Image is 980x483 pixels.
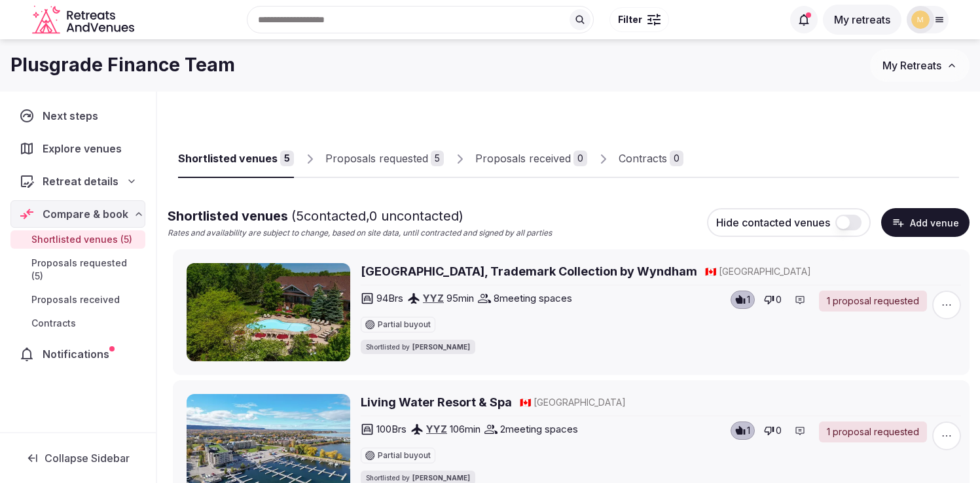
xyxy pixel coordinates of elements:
span: Proposals requested (5) [31,257,140,283]
a: Contracts0 [619,140,683,178]
span: 🇨🇦 [705,266,716,277]
span: 1 [747,293,750,306]
span: ( 5 contacted, 0 uncontacted) [291,208,463,224]
span: [GEOGRAPHIC_DATA] [534,396,626,409]
span: Partial buyout [378,321,431,329]
button: 1 [731,291,755,309]
a: Contracts [10,314,145,332]
span: Shortlisted venues (5) [31,233,132,246]
span: 95 min [446,291,474,305]
a: [GEOGRAPHIC_DATA], Trademark Collection by Wyndham [361,263,697,279]
span: Collapse Sidebar [45,452,130,465]
span: 🇨🇦 [520,397,531,408]
button: My Retreats [870,49,970,82]
span: Shortlisted venues [168,208,463,224]
div: Shortlisted venues [178,151,278,166]
span: Next steps [43,108,103,124]
svg: Retreats and Venues company logo [32,5,137,35]
span: 1 [747,424,750,437]
button: My retreats [823,5,901,35]
img: mana.vakili [911,10,930,29]
span: 8 meeting spaces [494,291,572,305]
a: YYZ [426,423,447,435]
a: Proposals requested5 [325,140,444,178]
p: Rates and availability are subject to change, based on site data, until contracted and signed by ... [168,228,552,239]
a: Living Water Resort & Spa [361,394,512,410]
div: Proposals received [475,151,571,166]
img: Georgian Bay Hotel, Trademark Collection by Wyndham [187,263,350,361]
span: Retreat details [43,173,118,189]
span: 2 meeting spaces [500,422,578,436]
a: 1 proposal requested [819,421,927,442]
span: Explore venues [43,141,127,156]
button: Collapse Sidebar [10,444,145,473]
a: My retreats [823,13,901,26]
div: Shortlisted by [361,340,475,354]
span: Notifications [43,346,115,362]
span: Partial buyout [378,452,431,459]
button: 0 [760,421,786,440]
a: Notifications [10,340,145,368]
span: 100 Brs [376,422,407,436]
span: Proposals received [31,293,120,306]
div: Proposals requested [325,151,428,166]
button: Filter [609,7,669,32]
a: Shortlisted venues (5) [10,230,145,249]
span: My Retreats [882,59,941,72]
a: 1 proposal requested [819,291,927,312]
a: Proposals requested (5) [10,254,145,285]
span: Compare & book [43,206,128,222]
span: Contracts [31,317,76,330]
span: [PERSON_NAME] [412,473,470,482]
button: 🇨🇦 [520,396,531,409]
a: Proposals received0 [475,140,587,178]
button: 🇨🇦 [705,265,716,278]
span: 0 [776,424,782,437]
div: 0 [670,151,683,166]
h1: Plusgrade Finance Team [10,52,235,78]
a: YYZ [423,292,444,304]
button: Add venue [881,208,970,237]
div: 5 [280,151,294,166]
button: 1 [731,421,755,440]
span: [PERSON_NAME] [412,342,470,351]
a: Visit the homepage [32,5,137,35]
a: Next steps [10,102,145,130]
div: 0 [573,151,587,166]
span: 106 min [450,422,481,436]
span: 94 Brs [376,291,403,305]
button: 0 [760,291,786,309]
span: 0 [776,293,782,306]
a: Shortlisted venues5 [178,140,294,178]
span: Hide contacted venues [716,216,830,229]
span: Filter [618,13,642,26]
span: [GEOGRAPHIC_DATA] [719,265,811,278]
a: Explore venues [10,135,145,162]
a: Proposals received [10,291,145,309]
div: Contracts [619,151,667,166]
div: 5 [431,151,444,166]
